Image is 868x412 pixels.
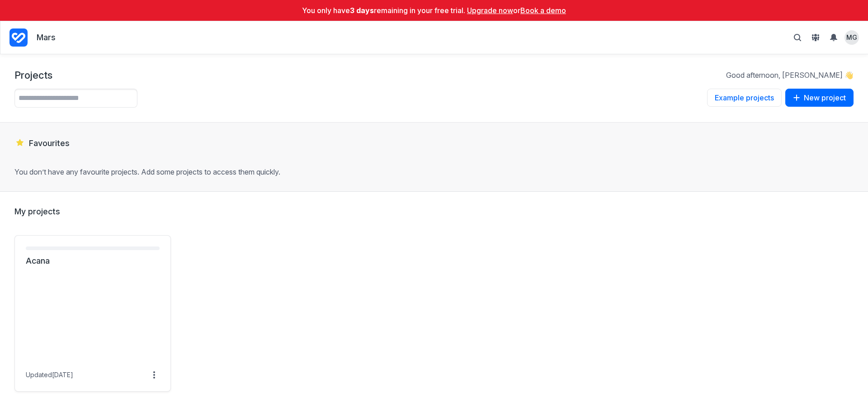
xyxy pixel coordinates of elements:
[846,33,857,42] span: MG
[26,371,73,379] div: Updated [DATE]
[14,69,52,81] h1: Projects
[707,89,782,107] button: Example projects
[14,167,854,177] p: You don’t have any favourite projects. Add some projects to access them quickly.
[37,32,56,43] p: Mars
[785,89,854,108] a: New project
[826,30,844,45] summary: View Notifications
[5,5,863,15] p: You only have remaining in your free trial. or
[844,30,859,45] summary: View profile menu
[520,6,566,15] a: Book a demo
[26,256,160,266] a: Acana
[785,89,854,107] button: New project
[350,6,374,15] strong: 3 days
[14,137,854,149] h2: Favourites
[707,89,782,108] a: Example projects
[14,206,854,217] h2: My projects
[790,30,805,45] button: Toggle search bar
[726,70,854,80] p: Good afternoon, [PERSON_NAME] 👋
[9,27,28,48] a: Project Dashboard
[808,30,823,45] button: View People & Groups
[467,6,513,15] a: Upgrade now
